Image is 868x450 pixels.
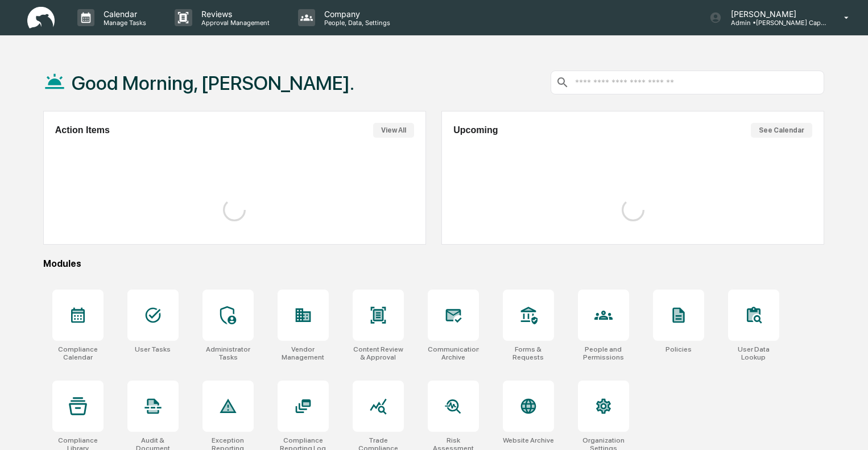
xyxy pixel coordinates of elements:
p: [PERSON_NAME] [722,9,828,19]
div: Vendor Management [278,345,329,361]
div: Content Review & Approval [353,345,404,361]
p: Company [315,9,396,19]
p: Manage Tasks [94,19,152,27]
h2: Action Items [55,125,110,135]
h1: Good Morning, [PERSON_NAME]. [72,72,354,94]
div: Compliance Calendar [52,345,104,361]
p: People, Data, Settings [315,19,396,27]
div: Website Archive [503,436,554,444]
p: Calendar [94,9,152,19]
p: Admin • [PERSON_NAME] Capital [722,19,828,27]
p: Reviews [192,9,275,19]
button: See Calendar [751,123,812,138]
div: Policies [666,345,692,353]
div: Forms & Requests [503,345,554,361]
div: User Tasks [135,345,171,353]
button: View All [373,123,414,138]
div: People and Permissions [578,345,629,361]
h2: Upcoming [453,125,498,135]
div: Modules [43,258,824,269]
div: Administrator Tasks [202,345,254,361]
img: logo [27,7,55,29]
p: Approval Management [192,19,275,27]
div: Communications Archive [428,345,479,361]
div: User Data Lookup [728,345,779,361]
